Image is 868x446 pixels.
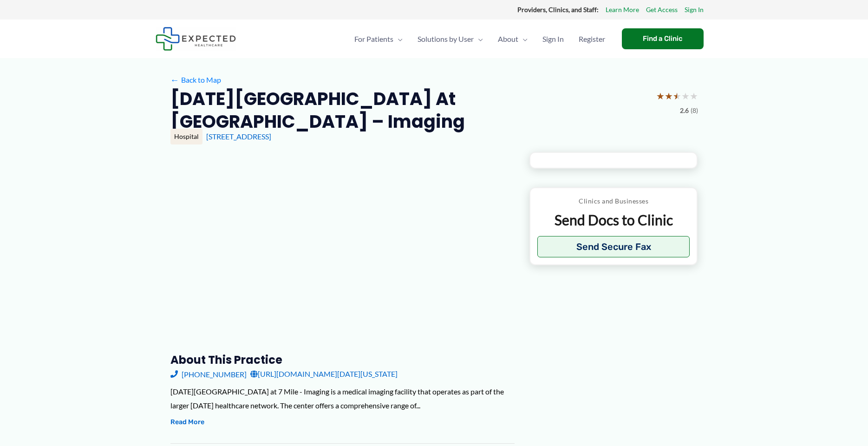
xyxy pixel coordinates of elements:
[347,23,613,55] nav: Primary Site Navigation
[498,23,518,55] span: About
[170,87,649,133] h2: [DATE][GEOGRAPHIC_DATA] at [GEOGRAPHIC_DATA] – Imaging
[673,87,681,105] span: ★
[681,87,690,105] span: ★
[170,367,247,381] a: [PHONE_NUMBER]
[156,27,236,51] img: Expected Healthcare Logo - side, dark font, small
[474,23,483,55] span: Menu Toggle
[418,23,474,55] span: Solutions by User
[606,4,639,16] a: Learn More
[690,87,698,105] span: ★
[537,195,690,207] p: Clinics and Businesses
[691,105,698,117] span: (8)
[685,4,704,16] a: Sign In
[170,75,179,84] span: ←
[250,367,398,381] a: [URL][DOMAIN_NAME][DATE][US_STATE]
[680,105,689,117] span: 2.6
[622,28,704,49] a: Find a Clinic
[646,4,678,16] a: Get Access
[571,23,613,55] a: Register
[347,23,410,55] a: For PatientsMenu Toggle
[354,23,393,55] span: For Patients
[665,87,673,105] span: ★
[517,6,599,13] strong: Providers, Clinics, and Staff:
[410,23,490,55] a: Solutions by UserMenu Toggle
[170,353,515,367] h3: About this practice
[170,73,221,87] a: ←Back to Map
[537,211,690,229] p: Send Docs to Clinic
[170,417,204,428] button: Read More
[170,385,515,412] div: [DATE][GEOGRAPHIC_DATA] at 7 Mile - Imaging is a medical imaging facility that operates as part o...
[579,23,605,55] span: Register
[518,23,528,55] span: Menu Toggle
[206,132,271,141] a: [STREET_ADDRESS]
[490,23,535,55] a: AboutMenu Toggle
[393,23,403,55] span: Menu Toggle
[535,23,571,55] a: Sign In
[537,236,690,257] button: Send Secure Fax
[656,87,665,105] span: ★
[542,23,564,55] span: Sign In
[170,129,202,144] div: Hospital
